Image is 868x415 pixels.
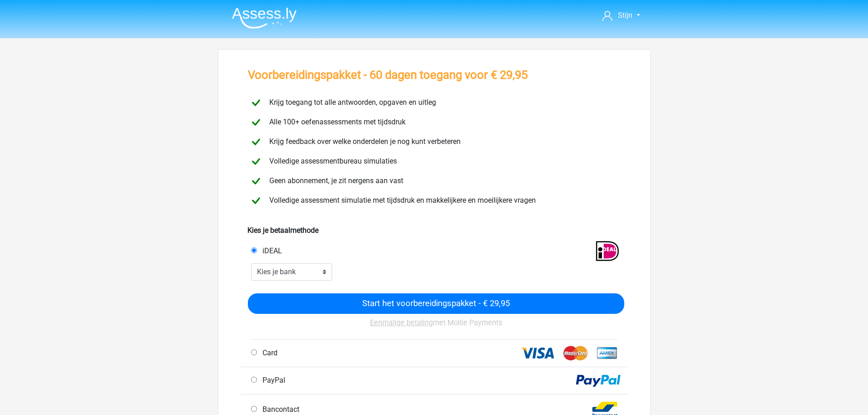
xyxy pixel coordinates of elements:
b: Kies je betaalmethode [247,226,318,235]
img: Assessly [232,7,297,29]
span: Card [259,348,277,357]
img: checkmark [248,134,264,150]
input: Start het voorbereidingspakket - € 29,95 [248,293,624,314]
span: Stijn [618,11,632,20]
a: Stijn [599,10,643,21]
img: checkmark [248,114,264,130]
span: Krijg toegang tot alle antwoorden, opgaven en uitleg [266,98,436,107]
u: Eenmalige betaling [370,318,433,327]
img: checkmark [248,95,264,111]
h3: Voorbereidingspakket - 60 dagen toegang voor € 29,95 [248,68,528,82]
span: Alle 100+ oefenassessments met tijdsdruk [266,118,406,126]
span: Bancontact [259,405,299,414]
span: PayPal [259,376,285,384]
span: Volledige assessment simulatie met tijdsdruk en makkelijkere en moeilijkere vragen [266,196,536,205]
span: Geen abonnement, je zit nergens aan vast [266,176,403,185]
span: Krijg feedback over welke onderdelen je nog kunt verbeteren [266,137,461,146]
img: checkmark [248,193,264,209]
img: checkmark [248,154,264,169]
span: Volledige assessmentbureau simulaties [266,157,397,165]
div: met Mollie Payments [248,314,624,339]
span: iDEAL [259,246,282,255]
img: checkmark [248,173,264,189]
